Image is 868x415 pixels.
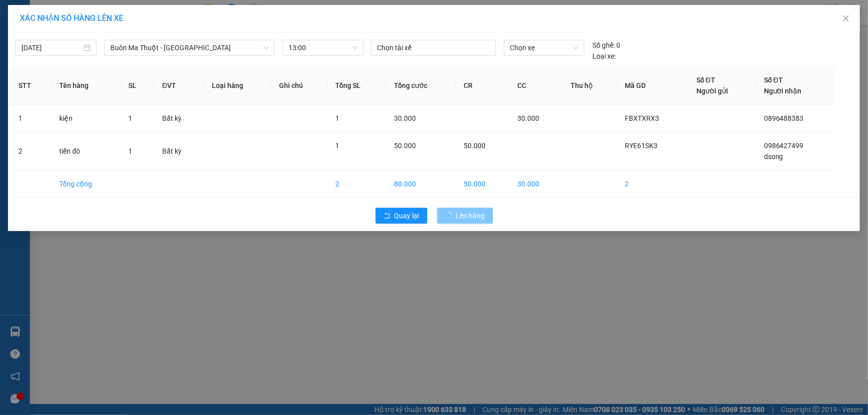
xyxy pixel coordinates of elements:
span: rollback [384,212,390,220]
span: 1 [336,114,340,122]
span: Người gửi [696,87,728,95]
span: 0896488383 [764,114,804,122]
span: 50.000 [394,142,416,150]
td: Tổng cộng [51,170,120,198]
th: Ghi chú [271,67,327,105]
span: Người nhận [764,87,802,95]
span: XÁC NHẬN SỐ HÀNG LÊN XE [20,13,123,23]
input: 15/09/2025 [21,42,82,53]
th: Loại hàng [204,67,272,105]
td: Bất kỳ [154,105,204,132]
span: Số ghế: [592,40,615,51]
span: 30.000 [394,114,416,122]
td: 2 [10,132,51,170]
th: SL [120,67,154,105]
th: ĐVT [154,67,204,105]
td: tiền đô [51,132,120,170]
span: Quay lại [394,210,419,221]
span: 1 [128,147,132,155]
td: kiện [51,105,120,132]
span: 30.000 [517,114,539,122]
button: Lên hàng [437,208,493,224]
td: Bất kỳ [154,132,204,170]
td: 2 [617,170,688,198]
span: down [263,45,269,51]
span: close [842,14,850,22]
button: rollbackQuay lại [376,208,427,224]
span: RYE61SK3 [625,142,658,150]
td: 1 [10,105,51,132]
th: Mã GD [617,67,688,105]
span: 1 [128,114,132,122]
td: 80.000 [386,170,456,198]
span: Buôn Ma Thuột - Gia Nghĩa [110,40,269,55]
th: CC [509,67,563,105]
th: CR [456,67,509,105]
th: Tổng SL [328,67,386,105]
button: Close [832,5,860,33]
th: STT [10,67,51,105]
span: 0986427499 [764,142,804,150]
span: Chọn xe [510,40,579,55]
span: Lên hàng [456,210,485,221]
th: Thu hộ [563,67,617,105]
span: Loại xe: [592,51,616,62]
span: loading [445,212,456,219]
span: FBXTXRX3 [625,114,660,122]
td: 50.000 [456,170,509,198]
span: 1 [336,142,340,150]
span: dsong [764,153,783,161]
td: 30.000 [509,170,563,198]
span: 50.000 [464,142,485,150]
div: 0 [592,40,620,51]
th: Tổng cước [386,67,456,105]
th: Tên hàng [51,67,120,105]
span: Số ĐT [696,76,715,84]
span: Số ĐT [764,76,783,84]
span: 13:00 [289,40,358,55]
td: 2 [328,170,386,198]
